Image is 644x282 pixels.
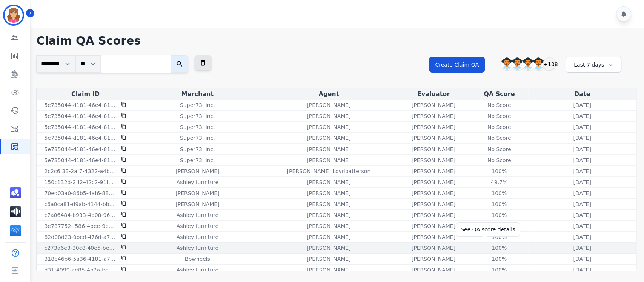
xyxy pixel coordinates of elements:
[412,233,455,240] p: [PERSON_NAME]
[175,189,219,197] p: [PERSON_NAME]
[482,189,516,197] div: 100 %
[412,244,455,251] p: [PERSON_NAME]
[573,189,591,197] p: [DATE]
[482,145,516,153] div: No Score
[573,178,591,186] p: [DATE]
[177,233,218,240] p: Ashley furniture
[573,244,591,251] p: [DATE]
[44,134,117,142] p: 5e735044-d181-46e4-8142-318a0c9b6910
[177,178,218,186] p: Ashley furniture
[412,134,455,142] p: [PERSON_NAME]
[573,145,591,153] p: [DATE]
[573,222,591,229] p: [DATE]
[180,156,215,164] p: Super73, inc.
[573,101,591,109] p: [DATE]
[44,211,117,218] p: c7a06484-b933-4b08-96e0-139341fec2b5
[412,156,455,164] p: [PERSON_NAME]
[307,156,350,164] p: [PERSON_NAME]
[573,266,591,273] p: [DATE]
[573,134,591,142] p: [DATE]
[44,145,117,153] p: 5e735044-d181-46e4-8142-318a0c9b6910
[307,178,350,186] p: [PERSON_NAME]
[429,57,485,73] button: Create Claim QA
[307,145,350,153] p: [PERSON_NAME]
[177,222,218,229] p: Ashley furniture
[412,189,455,197] p: [PERSON_NAME]
[185,255,210,262] p: Bbwheels
[135,90,259,99] div: Merchant
[44,200,117,208] p: c6a0ca81-d9ab-4144-bb89-b366ea4ba88b
[180,134,215,142] p: Super73, inc.
[175,167,219,175] p: [PERSON_NAME]
[482,178,516,186] div: 49.7 %
[180,101,215,109] p: Super73, inc.
[44,255,117,262] p: 318e46b6-5a36-4181-a75b-771754a68a80
[180,112,215,120] p: Super73, inc.
[175,200,219,208] p: [PERSON_NAME]
[573,211,591,218] p: [DATE]
[412,266,455,273] p: [PERSON_NAME]
[482,134,516,142] div: No Score
[307,266,350,273] p: [PERSON_NAME]
[530,90,635,99] div: Date
[5,6,23,24] img: Bordered avatar
[44,167,117,175] p: 2c2c6f33-2af7-4322-a4be-d5adeb3ac69e
[307,233,350,240] p: [PERSON_NAME]
[573,200,591,208] p: [DATE]
[412,123,455,131] p: [PERSON_NAME]
[482,266,516,273] div: 100 %
[36,34,636,48] h1: Claim QA Scores
[482,101,516,109] div: No Score
[44,178,117,186] p: 150c132d-2ff2-42c2-91fe-e3db560e4c99
[44,222,117,229] p: 3e787752-f586-4bee-9ece-0cbc561140c0
[287,167,371,175] p: [PERSON_NAME] Loydpatterson
[177,211,218,218] p: Ashley furniture
[177,266,218,273] p: Ashley furniture
[461,226,515,233] div: See QA score details
[177,244,218,251] p: Ashley furniture
[307,101,350,109] p: [PERSON_NAME]
[573,123,591,131] p: [DATE]
[412,178,455,186] p: [PERSON_NAME]
[482,211,516,218] div: 100 %
[412,222,455,229] p: [PERSON_NAME]
[412,255,455,262] p: [PERSON_NAME]
[482,156,516,164] div: No Score
[307,211,350,218] p: [PERSON_NAME]
[44,101,117,109] p: 5e735044-d181-46e4-8142-318a0c9b6910
[307,244,350,251] p: [PERSON_NAME]
[38,90,132,99] div: Claim ID
[398,90,469,99] div: Evaluator
[44,266,117,273] p: d31f4999-ae85-4b2a-bc80-70fe60987dc8
[573,156,591,164] p: [DATE]
[543,57,556,70] div: +108
[262,90,395,99] div: Agent
[482,200,516,208] div: 100 %
[307,112,350,120] p: [PERSON_NAME]
[307,255,350,262] p: [PERSON_NAME]
[44,233,117,240] p: 82d08d23-0bcd-476d-a7ac-c8a0cc74b0e9
[412,112,455,120] p: [PERSON_NAME]
[44,156,117,164] p: 5e735044-d181-46e4-8142-318a0c9b6910
[482,222,516,229] div: 96.9 %
[573,167,591,175] p: [DATE]
[412,101,455,109] p: [PERSON_NAME]
[412,200,455,208] p: [PERSON_NAME]
[412,167,455,175] p: [PERSON_NAME]
[482,244,516,251] div: 100 %
[44,244,117,251] p: c273a6e3-30c8-40e5-be55-b51be624e91e
[307,200,350,208] p: [PERSON_NAME]
[573,112,591,120] p: [DATE]
[482,167,516,175] div: 100 %
[566,57,621,73] div: Last 7 days
[44,112,117,120] p: 5e735044-d181-46e4-8142-318a0c9b6910
[307,134,350,142] p: [PERSON_NAME]
[44,123,117,131] p: 5e735044-d181-46e4-8142-318a0c9b6910
[44,189,117,197] p: 70ed03a0-86b5-4af6-88c9-aa6ef3be45be
[482,112,516,120] div: No Score
[412,211,455,218] p: [PERSON_NAME]
[307,189,350,197] p: [PERSON_NAME]
[472,90,527,99] div: QA Score
[412,145,455,153] p: [PERSON_NAME]
[307,222,350,229] p: [PERSON_NAME]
